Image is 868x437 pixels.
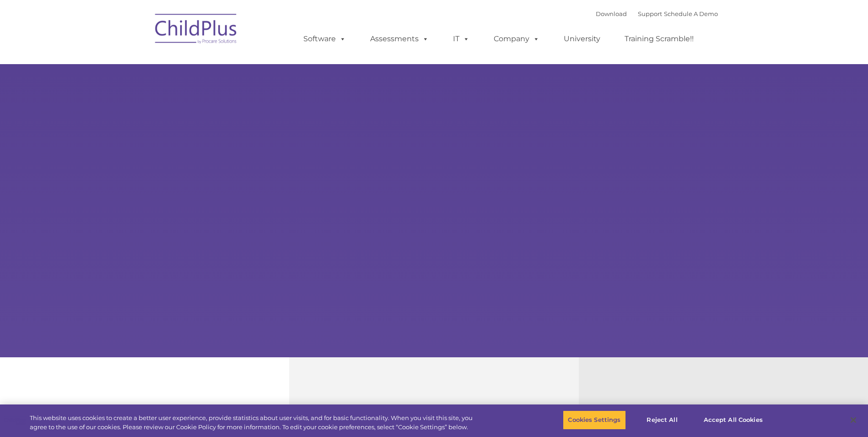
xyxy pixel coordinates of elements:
button: Cookies Settings [563,410,625,430]
a: Training Scramble!! [615,30,703,48]
div: This website uses cookies to create a better user experience, provide statistics about user visit... [30,414,477,432]
a: Assessments [361,30,438,48]
a: Company [485,30,549,48]
a: Support [638,10,662,17]
a: Schedule A Demo [664,10,718,17]
a: University [555,30,609,48]
a: Download [596,10,627,17]
font: | [596,10,718,17]
a: Software [294,30,355,48]
button: Reject All [634,410,691,430]
img: ChildPlus by Procare Solutions [151,7,242,53]
button: Accept All Cookies [699,410,768,430]
a: IT [444,30,479,48]
button: Close [843,410,863,430]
